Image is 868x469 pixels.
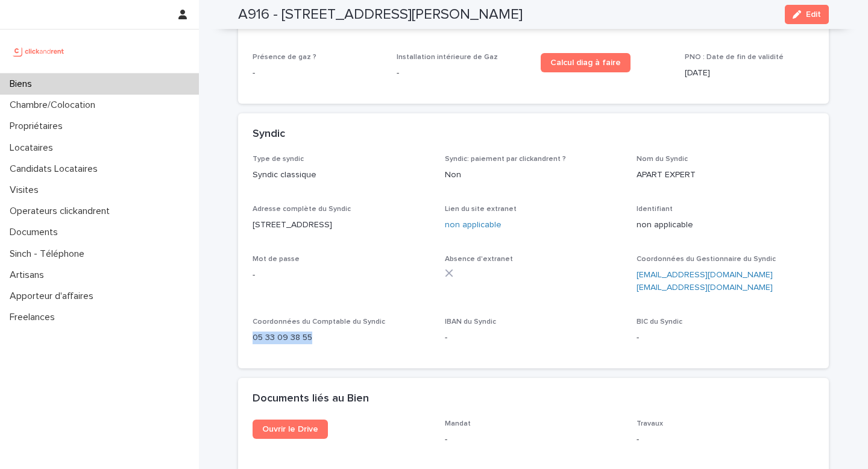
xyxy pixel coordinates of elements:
[685,54,784,61] span: PNO : Date de fin de validité
[253,206,351,213] span: Adresse complète du Syndic
[5,291,103,302] p: Apporteur d'affaires
[253,54,316,61] span: Présence de gaz ?
[637,318,682,326] span: BIC du Syndic
[445,221,502,229] a: non applicable
[397,67,526,80] p: -
[253,128,285,141] h2: Syndic
[445,420,471,427] span: Mandat
[445,156,566,163] span: Syndic: paiement par clickandrent ?
[253,420,328,439] a: Ouvrir le Drive
[806,10,821,19] span: Edit
[785,5,829,24] button: Edit
[637,169,814,181] p: APART EXPERT
[5,269,54,281] p: Artisans
[445,169,623,181] p: Non
[5,163,107,175] p: Candidats Locataires
[253,219,430,231] p: [STREET_ADDRESS]
[5,227,68,238] p: Documents
[637,283,773,292] a: [EMAIL_ADDRESS][DOMAIN_NAME]
[445,206,517,213] span: Lien du site extranet
[550,58,621,67] span: Calcul diag à faire
[445,318,496,326] span: IBAN du Syndic
[10,39,68,63] img: UCB0brd3T0yccxBKYDjQ
[262,425,318,433] span: Ouvrir le Drive
[253,332,430,344] p: 05 33 09 38 55
[253,318,385,326] span: Coordonnées du Comptable du Syndic
[5,206,119,217] p: Operateurs clickandrent
[637,420,663,427] span: Travaux
[637,206,673,213] span: Identifiant
[637,156,688,163] span: Nom du Syndic
[397,54,498,61] span: Installation intérieure de Gaz
[5,99,105,111] p: Chambre/Colocation
[5,142,63,154] p: Locataires
[445,256,513,263] span: Absence d'extranet
[445,332,623,344] p: -
[637,219,814,231] p: non applicable
[5,78,42,90] p: Biens
[5,312,64,323] p: Freelances
[637,271,773,279] a: [EMAIL_ADDRESS][DOMAIN_NAME]
[253,67,382,80] p: -
[445,433,623,446] p: -
[253,392,369,406] h2: Documents liés au Bien
[5,248,94,260] p: Sinch - Téléphone
[253,169,430,181] p: Syndic classique
[253,256,300,263] span: Mot de passe
[637,256,776,263] span: Coordonnées du Gestionnaire du Syndic
[238,6,523,24] h2: A916 - [STREET_ADDRESS][PERSON_NAME]
[637,332,814,344] p: -
[637,433,814,446] p: -
[541,53,631,72] a: Calcul diag à faire
[253,156,304,163] span: Type de syndic
[253,269,430,282] p: -
[5,121,72,132] p: Propriétaires
[685,67,814,80] p: [DATE]
[5,184,48,196] p: Visites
